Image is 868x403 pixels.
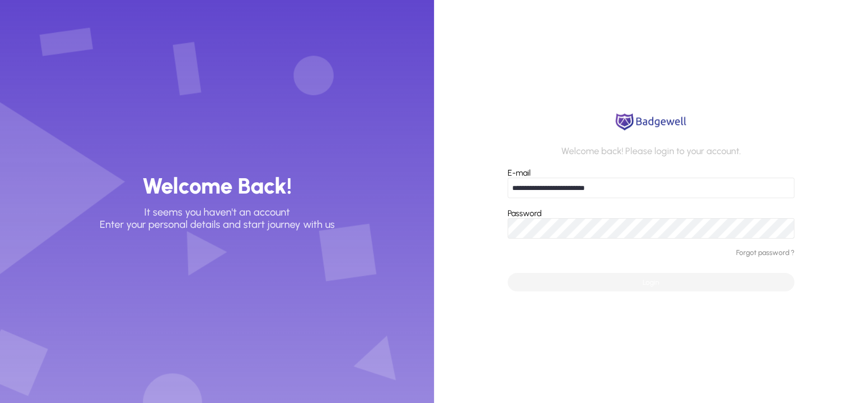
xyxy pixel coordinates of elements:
[612,112,689,132] img: logo.png
[508,168,531,178] label: E-mail
[561,146,741,157] p: Welcome back! Please login to your account.
[144,206,290,218] p: It seems you haven't an account
[508,273,794,291] button: Login
[643,278,659,287] span: Login
[100,218,335,230] p: Enter your personal details and start journey with us
[508,208,542,218] label: Password
[142,173,292,200] h3: Welcome Back!
[736,249,794,258] a: Forgot password ?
